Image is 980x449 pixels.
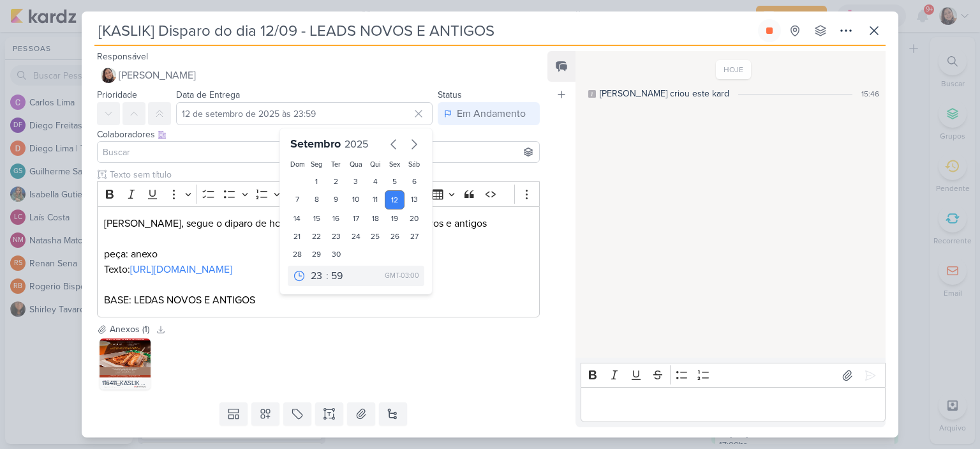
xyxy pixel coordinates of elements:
[861,88,879,100] div: 15:46
[327,190,346,209] div: 9
[405,209,424,227] div: 20
[101,68,116,83] img: Sharlene Khoury
[329,160,344,170] div: Ter
[104,293,533,308] p: BASE: LEDAS NOVOS E ANTIGOS
[100,144,537,160] input: Buscar
[119,68,196,83] span: [PERSON_NAME]
[348,160,363,170] div: Qua
[288,245,308,263] div: 28
[130,263,232,276] a: [URL][DOMAIN_NAME]
[346,172,366,190] div: 3
[97,128,540,141] div: Colaboradores
[307,227,327,245] div: 22
[326,268,329,284] div: :
[438,89,462,100] label: Status
[385,190,405,209] div: 12
[366,190,385,209] div: 11
[104,247,533,262] p: peça: anexo
[346,209,366,227] div: 17
[327,245,346,263] div: 30
[366,172,385,190] div: 4
[100,339,151,390] img: iuTu9aVq4Q2DVXunhRIBjmkOWIfsMO-metaMTE2NDExX0tBU0xJSyBfIEUtTUFJTCBNS1QgXyBLQVNMSUsgSUJJUkFQVUVSQS...
[405,227,424,245] div: 27
[290,137,341,151] span: Setembro
[100,377,151,390] div: 116411_KASLIK _ E-MAIL MKT _ KASLIK IBIRAPUERA _ CREPE _ AULA DE YOGA _ A6 _ 13.09.jpg
[385,227,405,245] div: 26
[309,160,324,170] div: Seg
[97,51,148,62] label: Responsável
[581,387,886,422] div: Editor editing area: main
[327,172,346,190] div: 2
[405,190,424,209] div: 13
[97,181,540,206] div: Editor toolbar
[107,168,514,181] input: Texto sem título
[438,102,540,125] button: Em Andamento
[457,106,526,121] div: Em Andamento
[290,160,305,170] div: Dom
[288,227,308,245] div: 21
[327,209,346,227] div: 16
[307,190,327,209] div: 8
[288,190,308,209] div: 7
[346,190,366,209] div: 10
[94,19,755,42] input: Kard Sem Título
[405,172,424,190] div: 6
[97,64,540,87] button: [PERSON_NAME]
[97,89,137,100] label: Prioridade
[764,26,775,36] div: Parar relógio
[368,160,383,170] div: Qui
[387,160,402,170] div: Sex
[346,227,366,245] div: 24
[327,227,346,245] div: 23
[110,323,149,336] div: Anexos (1)
[176,102,433,125] input: Select a date
[407,160,422,170] div: Sáb
[307,245,327,263] div: 29
[581,363,886,388] div: Editor toolbar
[97,206,540,318] div: Editor editing area: main
[288,209,308,227] div: 14
[104,216,533,231] p: [PERSON_NAME], segue o diparo de hoje (12/09) para a base de leads novos e antigos
[176,89,240,100] label: Data de Entrega
[366,209,385,227] div: 18
[307,172,327,190] div: 1
[104,262,533,277] p: Texto:
[600,87,729,100] div: [PERSON_NAME] criou este kard
[385,271,419,281] div: GMT-03:00
[385,172,405,190] div: 5
[345,138,368,151] span: 2025
[366,227,385,245] div: 25
[307,209,327,227] div: 15
[385,209,405,227] div: 19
